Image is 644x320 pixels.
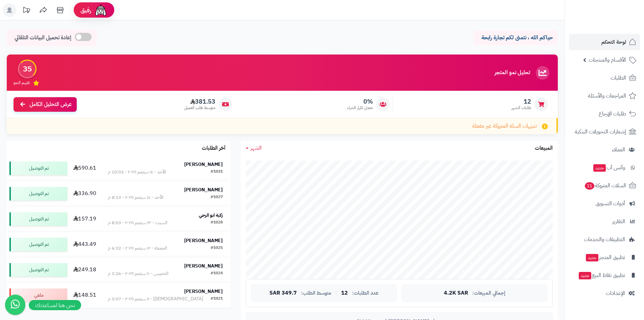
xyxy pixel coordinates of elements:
span: جديد [579,272,591,279]
div: #1028 [211,219,223,226]
div: #1021 [211,296,223,302]
a: التطبيقات والخدمات [569,231,640,248]
span: جديد [586,254,598,261]
div: #1031 [211,169,223,175]
a: تطبيق المتجرجديد [569,249,640,265]
div: الخميس - ١١ سبتمبر ٢٠٢٥ - 1:26 م [108,270,168,277]
td: 157.19 [70,207,100,232]
strong: [PERSON_NAME] [184,186,223,193]
span: عرض التحليل الكامل [29,101,72,108]
span: متوسط طلب العميل [184,105,215,111]
img: ai-face.png [94,3,108,17]
div: تم التوصيل [9,263,67,277]
div: تم التوصيل [9,212,67,226]
span: لوحة التحكم [601,37,626,47]
span: 12 [341,290,348,296]
div: ملغي [9,289,67,302]
span: إجمالي المبيعات: [472,290,505,296]
div: الأحد - ١٤ سبتمبر ٢٠٢٥ - 8:13 م [108,194,163,201]
a: أدوات التسويق [569,195,640,212]
span: طلبات الشهر [511,105,531,111]
span: تنبيهات السلة المتروكة غير مفعلة [472,122,537,130]
div: [DEMOGRAPHIC_DATA] - ٨ سبتمبر ٢٠٢٥ - 3:07 م [108,296,203,302]
strong: [PERSON_NAME] [184,237,223,244]
span: إشعارات التحويلات البنكية [575,127,626,136]
span: متوسط الطلب: [301,290,331,296]
span: 0% [347,98,373,105]
a: عرض التحليل الكامل [14,97,77,112]
div: تم التوصيل [9,162,67,175]
span: التقارير [612,217,625,226]
span: تقييم النمو [14,80,30,86]
span: تطبيق المتجر [585,253,625,262]
span: 381.53 [184,98,215,105]
span: جديد [593,164,606,172]
span: 12 [511,98,531,105]
a: التقارير [569,213,640,230]
span: العملاء [612,145,625,154]
span: التطبيقات والخدمات [584,235,625,244]
span: الشهر [251,144,262,152]
span: أدوات التسويق [596,199,625,208]
span: عدد الطلبات: [352,290,379,296]
span: المراجعات والأسئلة [588,91,626,101]
a: إشعارات التحويلات البنكية [569,124,640,140]
span: الإعدادات [606,289,625,298]
span: | [335,291,337,296]
td: 148.51 [70,283,100,308]
span: الأقسام والمنتجات [589,55,626,65]
strong: [PERSON_NAME] [184,288,223,295]
div: الأحد - ١٤ سبتمبر ٢٠٢٥ - 10:01 م [108,169,166,175]
div: #1024 [211,270,223,277]
a: تحديثات المنصة [18,3,35,19]
div: تم التوصيل [9,238,67,251]
span: رفيق [80,6,91,14]
span: معدل تكرار الشراء [347,105,373,111]
span: 349.7 SAR [269,290,297,296]
div: السبت - ١٣ سبتمبر ٢٠٢٥ - 8:53 م [108,219,167,226]
span: تطبيق نقاط البيع [578,271,625,280]
td: 443.49 [70,232,100,257]
td: 336.90 [70,181,100,206]
a: الشهر [246,144,262,152]
td: 590.61 [70,156,100,181]
div: تم التوصيل [9,187,67,200]
div: #1025 [211,245,223,252]
span: طلبات الإرجاع [599,109,626,119]
strong: [PERSON_NAME] [184,161,223,168]
h3: المبيعات [535,145,553,151]
a: العملاء [569,142,640,158]
span: إعادة تحميل البيانات التلقائي [15,34,71,42]
a: الإعدادات [569,285,640,301]
a: وآتس آبجديد [569,159,640,176]
div: الجمعة - ١٢ سبتمبر ٢٠٢٥ - 6:32 م [108,245,167,252]
div: #1027 [211,194,223,201]
span: وآتس آب [593,163,625,172]
a: تطبيق نقاط البيعجديد [569,267,640,283]
a: طلبات الإرجاع [569,106,640,122]
span: الطلبات [611,73,626,83]
p: حياكم الله ، نتمنى لكم تجارة رابحة [478,34,553,42]
strong: [PERSON_NAME] [184,262,223,270]
a: الطلبات [569,70,640,86]
a: المراجعات والأسئلة [569,88,640,104]
a: السلات المتروكة11 [569,177,640,194]
strong: زكية ابو الرحي [199,212,223,219]
h3: تحليل نمو المتجر [495,70,530,76]
h3: آخر الطلبات [202,145,225,151]
span: 11 [585,182,594,190]
span: 4.2K SAR [444,290,468,296]
img: logo-2.png [598,18,638,33]
td: 249.18 [70,257,100,282]
span: السلات المتروكة [584,181,626,190]
a: لوحة التحكم [569,34,640,50]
